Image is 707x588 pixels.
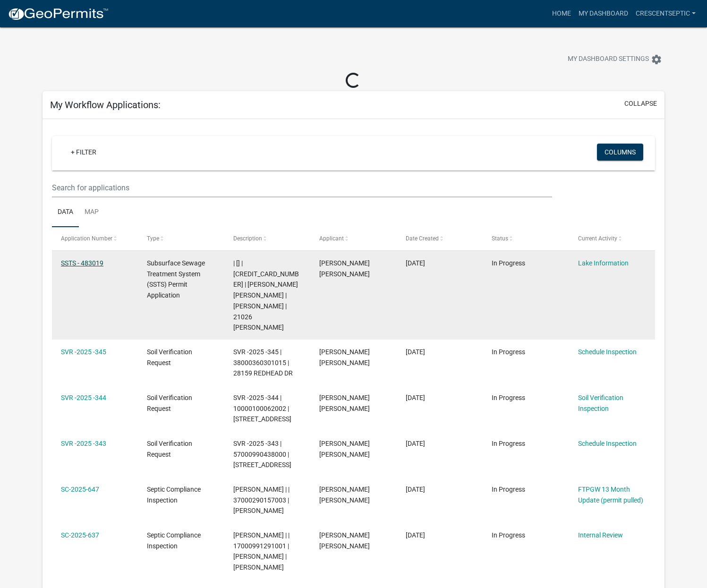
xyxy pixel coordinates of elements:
datatable-header-cell: Type [138,227,224,250]
datatable-header-cell: Current Activity [569,227,655,250]
a: Lake Information [578,259,629,267]
datatable-header-cell: Application Number [52,227,138,250]
span: My Dashboard Settings [568,54,649,65]
a: FTPGW 13 Month Update (permit pulled) [578,486,643,504]
span: In Progress [492,531,525,539]
span: In Progress [492,259,525,267]
button: collapse [624,99,657,109]
span: Peter Ross Johnson [319,259,370,278]
span: Peter Ross Johnson [319,486,370,504]
a: SC-2025-647 [61,486,99,493]
span: 09/23/2025 [406,259,425,267]
a: Home [548,5,575,23]
a: Map [79,197,104,228]
span: Peter Ross Johnson [319,440,370,458]
a: Schedule Inspection [578,440,637,447]
datatable-header-cell: Description [224,227,310,250]
span: 09/18/2025 [406,531,425,539]
span: Peter Ross Johnson [319,531,370,550]
datatable-header-cell: Applicant [310,227,396,250]
a: SSTS - 483019 [61,259,103,267]
span: Michelle Jevne | | 17000991291001 | RODNEY W KVALVOG | TAMMY M KVALVOG [233,531,290,571]
span: In Progress [492,486,525,493]
button: Columns [597,144,643,161]
span: Date Created [406,235,439,242]
a: Soil Verification Inspection [578,394,623,412]
datatable-header-cell: Date Created [397,227,483,250]
span: Peter Ross Johnson [319,348,370,366]
span: Type [147,235,159,242]
span: 09/23/2025 [406,394,425,401]
span: | [] | 58000010003003 | JAMES II HECKER | BETTY HECKER | 21026 HECKER RD [233,259,299,332]
span: Soil Verification Request [147,394,192,412]
a: Data [52,197,79,228]
a: SVR -2025 -344 [61,394,106,401]
button: My Dashboard Settingssettings [560,50,670,68]
a: SC-2025-637 [61,531,99,539]
span: In Progress [492,348,525,356]
span: SVR -2025 -344 | 10000100062002 | 37957 CLITHERALL LAKE RD N [233,394,291,423]
datatable-header-cell: Status [483,227,569,250]
a: My Dashboard [575,5,632,23]
a: Schedule Inspection [578,348,637,356]
span: Emma Swenson | | 37000290157003 | JON SOLINGER [233,486,290,515]
span: SVR -2025 -345 | 38000360301015 | 28159 REDHEAD DR [233,348,293,377]
span: In Progress [492,394,525,401]
span: Soil Verification Request [147,440,192,458]
span: Septic Compliance Inspection [147,531,201,550]
a: Crescentseptic [632,5,699,23]
span: 09/20/2025 [406,486,425,493]
span: Description [233,235,262,242]
span: In Progress [492,440,525,447]
span: SVR -2025 -343 | 57000990438000 | 29216 PLEASANT LAKE RD [233,440,291,469]
a: Internal Review [578,531,623,539]
a: SVR -2025 -345 [61,348,106,356]
a: SVR -2025 -343 [61,440,106,447]
i: settings [651,54,662,65]
h5: My Workflow Applications: [50,99,161,111]
span: Peter Ross Johnson [319,394,370,412]
input: Search for applications [52,178,552,197]
span: Subsurface Sewage Treatment System (SSTS) Permit Application [147,259,205,299]
span: Soil Verification Request [147,348,192,366]
span: Application Number [61,235,112,242]
span: Current Activity [578,235,617,242]
span: Applicant [319,235,344,242]
span: 09/23/2025 [406,440,425,447]
span: Status [492,235,508,242]
span: Septic Compliance Inspection [147,486,201,504]
span: 09/23/2025 [406,348,425,356]
a: + Filter [63,144,104,161]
